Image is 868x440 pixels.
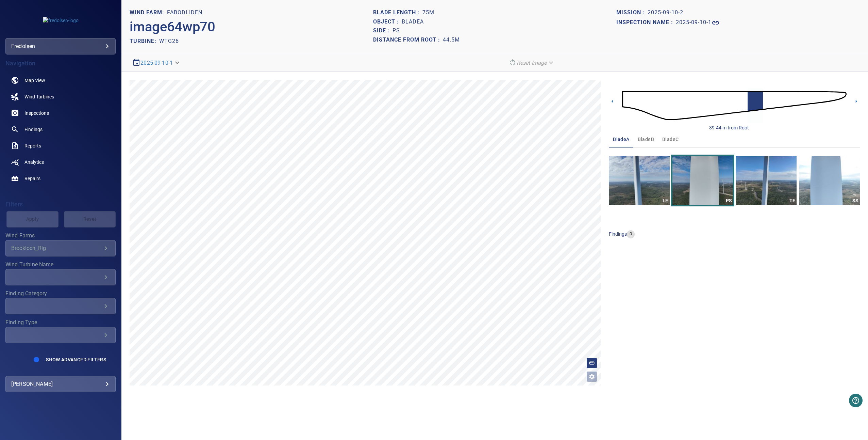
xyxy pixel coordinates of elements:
h1: PS [393,28,400,34]
div: Wind Turbine Name [5,269,116,285]
div: Finding Category [5,298,116,314]
a: SS [799,156,860,205]
div: fredolsen [5,38,116,54]
h1: 44.5m [443,37,460,43]
h1: 75m [422,10,434,16]
div: fredolsen [11,41,110,52]
h4: Navigation [5,60,116,67]
h2: TURBINE: [130,38,159,44]
img: d [622,78,847,133]
button: Show Advanced Filters [42,354,110,365]
span: findings [609,231,627,236]
em: Reset Image [517,60,547,66]
a: inspections noActive [5,105,116,121]
a: findings noActive [5,121,116,138]
h1: 2025-09-10-1 [676,19,712,26]
a: windturbines noActive [5,89,116,105]
a: 2025-09-10-1 [140,60,173,66]
h2: WTG26 [159,38,179,44]
span: bladeA [613,135,629,144]
h2: image64wp70 [130,19,215,35]
img: fredolsen-logo [43,17,79,24]
span: Findings [24,126,43,133]
span: Inspections [24,110,49,116]
div: 2025-09-10-1 [130,57,184,69]
div: LE [661,197,670,205]
h1: Blade length : [373,10,422,16]
a: reports noActive [5,138,116,154]
a: repairs noActive [5,170,116,187]
div: 39-44 m from Root [709,124,749,131]
div: PS [724,197,733,205]
span: bladeB [638,135,654,144]
h1: Object : [373,19,402,25]
h1: Fabodliden [167,10,202,16]
span: Wind Turbines [24,93,54,100]
a: map noActive [5,72,116,89]
h1: Side : [373,28,393,34]
span: Map View [24,77,45,84]
div: Reset Image [506,57,558,69]
a: TE [736,156,796,205]
h1: 2025-09-10-2 [648,10,683,16]
div: Brockloch_Rig [11,245,102,251]
div: Finding Type [5,327,116,343]
div: SS [851,197,860,205]
a: PS [672,156,733,205]
span: Reports [24,142,41,149]
label: Wind Turbine Name [5,262,116,267]
h4: Filters [5,201,116,208]
span: Repairs [24,175,40,182]
a: LE [609,156,669,205]
h1: WIND FARM: [130,10,167,16]
div: Wind Farms [5,240,116,256]
h1: Distance from root : [373,37,443,43]
label: Finding Type [5,320,116,325]
a: 2025-09-10-1 [676,19,720,27]
span: 0 [627,231,635,237]
span: Analytics [24,159,44,166]
span: bladeC [662,135,679,144]
h1: Inspection name : [616,19,676,26]
div: TE [788,197,797,205]
a: analytics noActive [5,154,116,170]
h1: Mission : [616,10,648,16]
label: Finding Category [5,291,116,296]
span: Show Advanced Filters [46,357,106,362]
button: Open image filters and tagging options [586,371,597,382]
label: Wind Farms [5,233,116,238]
h1: bladeA [402,19,424,25]
div: [PERSON_NAME] [11,379,110,390]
